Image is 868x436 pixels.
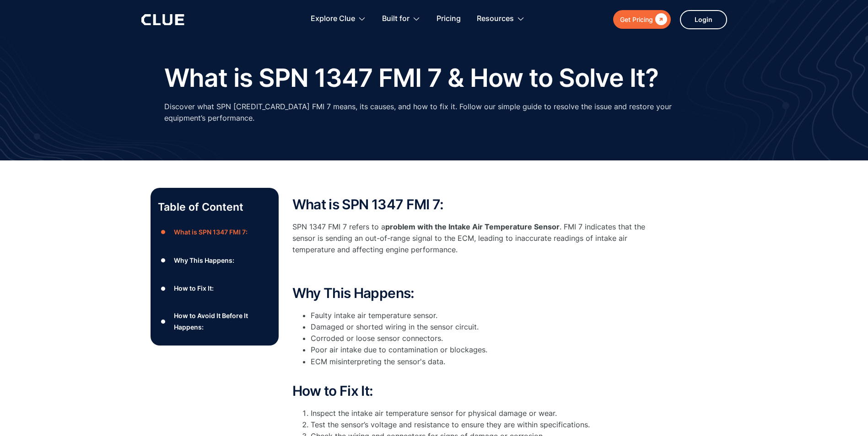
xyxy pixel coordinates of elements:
[385,222,560,231] strong: problem with the Intake Air Temperature Sensor
[158,225,271,239] a: ●What is SPN 1347 FMI 7:
[311,5,366,33] div: Explore Clue
[158,314,169,328] div: ●
[311,344,658,356] li: Poor air intake due to contamination or blockages.
[292,265,658,276] p: ‍
[292,197,658,212] h2: What is SPN 1347 FMI 7:
[158,310,271,333] a: ●How to Avoid It Before It Happens:
[311,356,658,379] li: ECM misinterpreting the sensor's data.
[311,419,658,431] li: Test the sensor’s voltage and resistance to ensure they are within specifications.
[292,286,658,301] h2: Why This Happens:
[292,383,658,399] h2: How to Fix It:
[613,10,671,29] a: Get Pricing
[164,64,659,92] h1: What is SPN 1347 FMI 7 & How to Solve It?
[158,282,169,295] div: ●
[680,10,727,29] a: Login
[382,5,410,33] div: Built for
[158,200,271,214] p: Table of Content
[477,5,514,33] div: Resources
[158,225,169,239] div: ●
[653,14,667,25] div: 
[311,5,355,33] div: Explore Clue
[164,101,704,124] p: Discover what SPN [CREDIT_CARD_DATA] FMI 7 means, its causes, and how to fix it. Follow our simpl...
[620,14,653,25] div: Get Pricing
[174,282,214,294] div: How to Fix It:
[311,408,658,419] li: Inspect the intake air temperature sensor for physical damage or wear.
[311,333,658,344] li: Corroded or loose sensor connectors.
[437,5,461,33] a: Pricing
[174,310,271,333] div: How to Avoid It Before It Happens:
[311,321,658,333] li: Damaged or shorted wiring in the sensor circuit.
[158,254,271,267] a: ●Why This Happens:
[174,226,248,238] div: What is SPN 1347 FMI 7:
[477,5,525,33] div: Resources
[158,282,271,295] a: ●How to Fix It:
[311,310,658,321] li: Faulty intake air temperature sensor.
[292,221,658,256] p: SPN 1347 FMI 7 refers to a . FMI 7 indicates that the sensor is sending an out-of-range signal to...
[158,254,169,267] div: ●
[382,5,421,33] div: Built for
[174,255,234,266] div: Why This Happens:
